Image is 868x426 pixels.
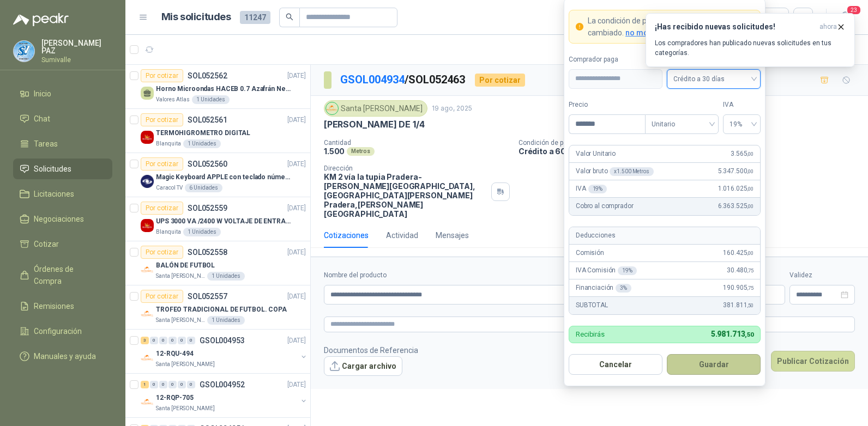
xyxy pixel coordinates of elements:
[819,22,837,32] span: ahora
[324,165,487,172] p: Dirección
[576,283,631,293] p: Financiación
[324,119,424,130] p: [PERSON_NAME] DE 1/4
[747,250,754,256] span: ,00
[569,54,662,65] label: Comprador paga
[576,201,633,211] p: Cobro al comprador
[747,203,754,209] span: ,00
[789,270,855,281] label: Validez
[34,300,74,312] span: Remisiones
[13,209,112,229] a: Negociaciones
[519,139,864,147] p: Condición de pago
[13,108,112,129] a: Chat
[625,28,683,37] span: no mostrar mas
[13,184,112,204] a: Licitaciones
[13,346,112,367] a: Manuales y ayuda
[747,151,754,157] span: ,00
[141,395,154,409] img: Company Logo
[727,265,754,276] span: 30.480
[324,172,487,218] p: KM 2 vía la tupia Pradera-[PERSON_NAME][GEOGRAPHIC_DATA], [GEOGRAPHIC_DATA][PERSON_NAME] Pradera ...
[340,71,466,88] p: / SOL052463
[287,380,306,390] p: [DATE]
[187,381,195,388] div: 0
[747,267,754,273] span: ,75
[156,228,181,236] p: Blanquita
[432,104,472,114] p: 19 ago, 2025
[326,102,338,114] img: Company Logo
[141,263,154,276] img: Company Logo
[141,246,183,259] div: Por cotizar
[576,265,637,276] p: IVA Comisión
[576,184,607,194] p: IVA
[141,378,308,413] a: 1 0 0 0 0 0 GSOL004952[DATE] Company Logo12-RQP-705Santa [PERSON_NAME]
[846,5,861,15] span: 23
[475,74,525,87] div: Por cotizar
[618,266,637,275] div: 19 %
[183,139,221,148] div: 1 Unidades
[34,163,71,175] span: Solicitudes
[141,157,183,171] div: Por cotizar
[569,354,662,375] button: Cancelar
[569,100,645,110] label: Precio
[436,229,469,241] div: Mensajes
[13,159,112,179] a: Solicitudes
[156,184,183,192] p: Caracol TV
[200,337,245,344] p: GSOL004953
[159,381,167,388] div: 0
[156,216,292,227] p: UPS 3000 VA /2400 W VOLTAJE DE ENTRADA / SALIDA 12V ON LINE
[723,283,754,293] span: 190.905
[576,331,605,338] p: Recibirás
[718,201,754,211] span: 6.363.525
[156,95,190,104] p: Valores Atlas
[646,13,855,67] button: ¡Has recibido nuevas solicitudes!ahora Los compradores han publicado nuevas solicitudes en tus ca...
[731,149,754,159] span: 3.565
[576,230,615,241] p: Deducciones
[156,393,194,403] p: 12-RQP-705
[188,160,227,168] p: SOL052560
[150,381,158,388] div: 0
[141,131,154,144] img: Company Logo
[34,263,102,287] span: Órdenes de Compra
[386,229,418,241] div: Actividad
[156,172,292,182] p: Magic Keyboard APPLE con teclado númerico en Español Plateado
[673,71,754,87] span: Crédito a 30 días
[324,147,345,156] p: 1.500
[156,349,194,359] p: 12-RQU-494
[125,241,310,285] a: Por cotizarSOL052558[DATE] Company LogoBALÓN DE FUTBOLSanta [PERSON_NAME]1 Unidades
[156,139,181,148] p: Blanquita
[168,337,177,344] div: 0
[730,116,754,132] span: 19%
[188,293,227,300] p: SOL052557
[340,73,405,86] a: GSOL004934
[324,139,510,147] p: Cantidad
[34,138,58,150] span: Tareas
[156,128,250,138] p: TERMOHIGROMETRO DIGITAL
[287,159,306,169] p: [DATE]
[159,337,167,344] div: 0
[723,300,754,311] span: 381.811
[287,336,306,346] p: [DATE]
[34,88,51,100] span: Inicio
[324,229,369,241] div: Cotizaciones
[324,356,402,376] button: Cargar archivo
[141,290,183,303] div: Por cotizar
[324,100,427,117] div: Santa [PERSON_NAME]
[141,307,154,320] img: Company Logo
[610,167,653,176] div: x 1.500 Metros
[125,285,310,330] a: Por cotizarSOL052557[DATE] Company LogoTROFEO TRADICIONAL DE FUTBOL. COPASanta [PERSON_NAME]1 Uni...
[718,184,754,194] span: 1.016.025
[287,291,306,302] p: [DATE]
[588,185,607,193] div: 19 %
[287,203,306,214] p: [DATE]
[41,39,112,54] p: [PERSON_NAME] PAZ
[14,41,34,62] img: Company Logo
[125,65,310,109] a: Por cotizarSOL052562[DATE] Horno Microondas HACEB 0.7 Azafrán NegroValores Atlas1 Unidades
[34,238,59,250] span: Cotizar
[183,228,221,236] div: 1 Unidades
[187,337,195,344] div: 0
[718,166,754,177] span: 5.347.500
[711,330,754,338] span: 5.981.713
[347,147,375,156] div: Metros
[519,147,864,156] p: Crédito a 60 días
[835,8,855,27] button: 23
[141,351,154,364] img: Company Logo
